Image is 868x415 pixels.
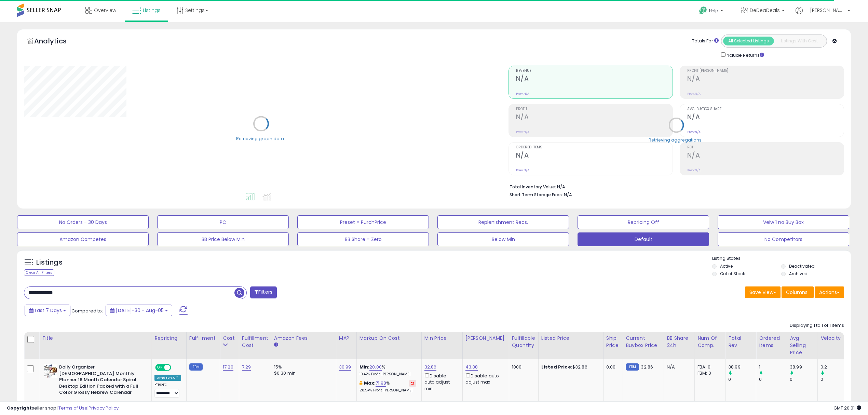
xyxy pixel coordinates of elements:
[626,335,661,349] div: Current Buybox Price
[376,380,386,387] a: 71.98
[723,37,774,45] button: All Selected Listings
[356,332,421,359] th: The percentage added to the cost of goods (COGS) that forms the calculator for Min & Max prices.
[34,36,80,48] h5: Analytics
[833,405,861,411] span: 2025-08-13 20:01 GMT
[369,364,382,371] a: 20.00
[170,365,181,371] span: OFF
[154,335,184,342] div: Repricing
[804,7,845,14] span: Hi [PERSON_NAME]
[578,215,709,229] button: Repricing Off
[59,364,142,398] b: Daily Organizer [DEMOGRAPHIC_DATA] Monthly Planner 16 Month Calendar Spiral Desktop Edition Packe...
[606,335,620,349] div: Ship Price
[36,258,63,267] h5: Listings
[437,215,569,229] button: Replenishment Recs.
[17,215,149,229] button: No Orders - 30 Days
[360,388,416,393] p: 28.54% Profit [PERSON_NAME]
[728,364,756,370] div: 38.99
[274,370,331,376] div: $0.30 min
[44,364,57,378] img: 519FoOtUJZL._SL40_.jpg
[578,232,709,246] button: Default
[7,405,32,411] strong: Copyright
[437,232,569,246] button: Below Min
[274,342,278,348] small: Amazon Fees.
[339,364,351,371] a: 30.99
[17,232,149,246] button: Amazon Competes
[42,335,149,342] div: Title
[718,215,849,229] button: Veiw 1 no Buy Box
[223,335,236,342] div: Cost
[759,376,787,383] div: 0
[720,263,733,269] label: Active
[712,255,851,262] p: Listing States:
[297,232,429,246] button: BB Share = Zero
[667,335,692,349] div: BB Share 24h.
[626,363,639,371] small: FBM
[94,7,116,14] span: Overview
[157,232,289,246] button: BB Price Below Min
[116,307,164,314] span: [DATE]-30 - Aug-05
[189,363,203,371] small: FBM
[189,335,217,342] div: Fulfillment
[790,364,817,370] div: 38.99
[156,365,164,371] span: ON
[242,364,251,371] a: 7.29
[697,335,722,349] div: Num of Comp.
[157,215,289,229] button: PC
[242,335,268,349] div: Fulfillment Cost
[7,405,119,412] div: seller snap | |
[790,322,844,329] div: Displaying 1 to 1 of 1 items
[364,380,376,386] b: Max:
[424,335,460,342] div: Min Price
[649,137,704,143] div: Retrieving aggregations..
[58,405,87,411] a: Terms of Use
[424,364,437,371] a: 32.86
[790,376,817,383] div: 0
[786,289,808,296] span: Columns
[716,51,772,59] div: Include Returns
[820,335,845,342] div: Velocity
[541,335,600,342] div: Listed Price
[606,364,618,370] div: 0.00
[143,7,161,14] span: Listings
[71,308,103,314] span: Compared to:
[759,335,784,349] div: Ordered Items
[223,364,233,371] a: 17.20
[274,364,331,370] div: 15%
[750,7,780,14] span: DeDeaDeals
[718,232,849,246] button: No Competitors
[641,364,653,370] span: 32.86
[709,8,718,14] span: Help
[820,364,848,370] div: 0.2
[25,305,70,316] button: Last 7 Days
[360,364,416,377] div: %
[820,376,848,383] div: 0
[360,364,370,370] b: Min:
[790,335,815,356] div: Avg Selling Price
[512,364,533,370] div: 1000
[789,271,808,277] label: Archived
[339,335,354,342] div: MAP
[154,375,181,381] div: Amazon AI *
[154,382,181,398] div: Preset:
[720,271,745,277] label: Out of Stock
[667,364,689,370] div: N/A
[728,335,753,349] div: Total Rev.
[297,215,429,229] button: Preset = PurchPrice
[274,335,333,342] div: Amazon Fees
[759,364,787,370] div: 1
[796,7,850,22] a: Hi [PERSON_NAME]
[465,372,504,385] div: Disable auto adjust max
[728,376,756,383] div: 0
[360,380,416,393] div: %
[694,1,730,22] a: Help
[236,135,286,142] div: Retrieving graph data..
[24,269,54,276] div: Clear All Filters
[541,364,572,370] b: Listed Price:
[424,372,457,392] div: Disable auto adjust min
[541,364,598,370] div: $32.86
[512,335,535,349] div: Fulfillable Quantity
[782,286,814,298] button: Columns
[815,286,844,298] button: Actions
[360,335,419,342] div: Markup on Cost
[789,263,815,269] label: Deactivated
